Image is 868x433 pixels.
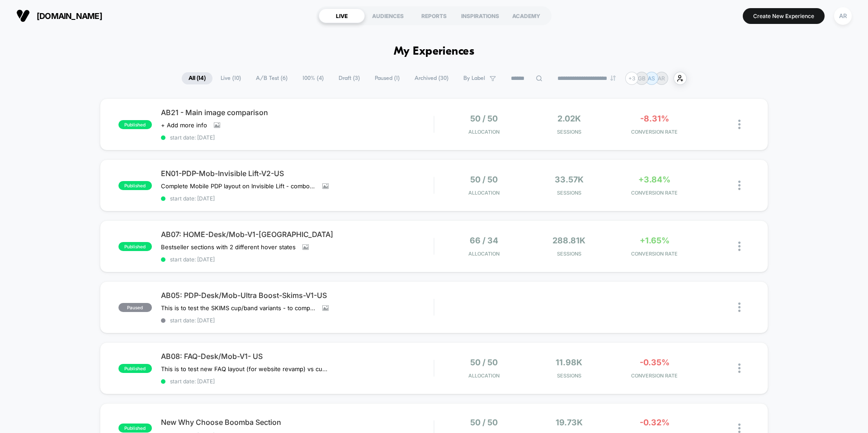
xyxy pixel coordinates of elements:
span: +3.84% [638,175,670,184]
span: AB07: HOME-Desk/Mob-V1-[GEOGRAPHIC_DATA] [161,230,434,239]
span: This is to test new FAQ layout (for website revamp) vs current. We will use Clarity to measure. [161,365,329,372]
img: close [738,242,741,251]
img: close [738,363,741,373]
span: By Label [463,75,485,82]
span: 50 / 50 [470,358,498,367]
span: Draft ( 3 ) [332,72,367,84]
span: Live ( 10 ) [214,72,248,84]
span: [DOMAIN_NAME] [37,11,102,21]
span: published [118,181,152,190]
span: 288.81k [552,236,585,245]
div: AUDIENCES [365,9,411,23]
span: Complete Mobile PDP layout on Invisible Lift - combo Bleame and new layout sections. The new vers... [161,182,316,190]
span: EN01-PDP-Mob-Invisible Lift-V2-US [161,169,434,178]
button: [DOMAIN_NAME] [14,9,105,23]
span: Sessions [529,129,610,135]
span: All ( 14 ) [182,72,212,84]
span: Sessions [529,372,610,379]
img: close [738,120,741,129]
span: 66 / 34 [470,236,498,245]
p: AR [658,75,665,82]
span: Archived ( 30 ) [408,72,455,84]
div: INSPIRATIONS [457,9,503,23]
span: 50 / 50 [470,418,498,427]
img: Visually logo [16,9,30,23]
span: CONVERSION RATE [614,251,695,257]
span: New Why Choose Boomba Section [161,418,434,427]
span: -0.35% [640,358,670,367]
span: published [118,242,152,251]
span: published [118,120,152,129]
div: REPORTS [411,9,457,23]
span: paused [118,303,152,312]
span: published [118,364,152,373]
span: -0.32% [640,418,670,427]
p: AS [648,75,655,82]
div: AR [834,7,852,25]
span: 2.02k [557,114,581,123]
span: Allocation [468,190,500,196]
span: CONVERSION RATE [614,129,695,135]
span: This is to test the SKIMS cup/band variants - to compare it with the results from the same AB of ... [161,304,316,312]
button: Create New Experience [743,8,825,24]
span: AB08: FAQ-Desk/Mob-V1- US [161,352,434,361]
p: GB [638,75,646,82]
span: start date: [DATE] [161,378,434,385]
span: 50 / 50 [470,175,498,184]
span: +1.65% [640,236,670,245]
span: 19.73k [556,418,583,427]
div: LIVE [319,9,365,23]
div: + 3 [625,72,638,85]
span: CONVERSION RATE [614,372,695,379]
span: -8.31% [640,114,669,123]
span: Sessions [529,251,610,257]
span: Allocation [468,372,500,379]
img: end [610,75,616,81]
span: start date: [DATE] [161,134,434,141]
button: AR [831,7,854,25]
div: ACADEMY [503,9,549,23]
img: close [738,303,741,312]
span: start date: [DATE] [161,317,434,324]
span: Paused ( 1 ) [368,72,406,84]
span: 100% ( 4 ) [296,72,330,84]
img: close [738,424,741,433]
span: Bestseller sections with 2 different hover states [161,243,296,251]
span: 11.98k [556,358,582,367]
h1: My Experiences [394,45,475,58]
span: + Add more info [161,121,207,129]
span: published [118,424,152,433]
span: Sessions [529,190,610,196]
span: AB05: PDP-Desk/Mob-Ultra Boost-Skims-V1-US [161,291,434,300]
span: start date: [DATE] [161,195,434,202]
span: Allocation [468,129,500,135]
span: AB21 - Main image comparison [161,108,434,117]
img: close [738,181,741,190]
span: A/B Test ( 6 ) [249,72,294,84]
span: 33.57k [555,175,584,184]
span: 50 / 50 [470,114,498,123]
span: start date: [DATE] [161,256,434,263]
span: Allocation [468,251,500,257]
span: CONVERSION RATE [614,190,695,196]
